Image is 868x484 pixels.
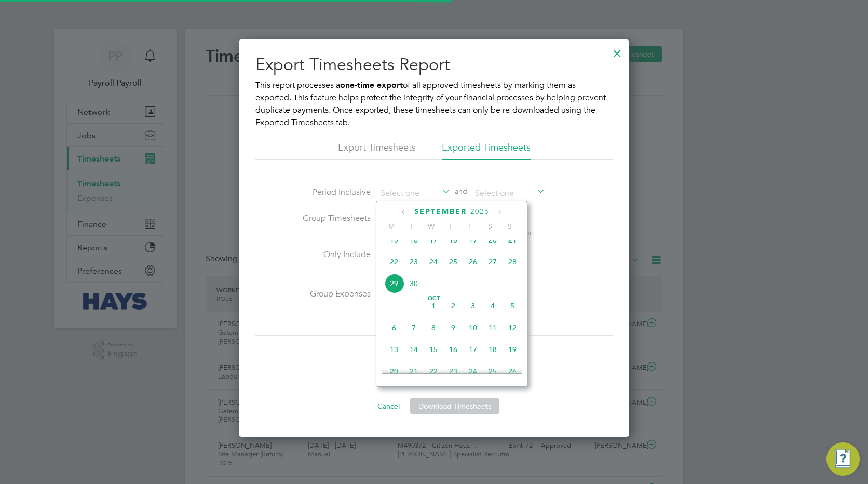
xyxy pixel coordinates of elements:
[404,318,424,338] span: 7
[483,230,503,250] span: 20
[404,252,424,272] span: 23
[424,318,443,338] span: 8
[503,296,522,316] span: 5
[382,222,401,231] span: M
[483,318,503,338] span: 11
[410,398,499,414] button: Download Timesheets
[463,252,483,272] span: 26
[443,296,463,316] span: 2
[338,141,416,160] li: Export Timesheets
[471,186,545,201] input: Select one
[293,248,371,275] label: Only Include
[401,222,421,231] span: T
[340,80,403,90] b: one-time export
[483,361,503,381] span: 25
[441,222,460,231] span: T
[483,252,503,272] span: 27
[255,361,613,373] p: Loading timesheets
[255,79,613,129] p: This report processes a of all approved timesheets by marking them as exported. This feature help...
[443,318,463,338] span: 9
[463,230,483,250] span: 19
[293,212,371,236] label: Group Timesheets
[384,252,404,272] span: 22
[384,274,404,293] span: 29
[414,207,467,216] span: September
[424,296,443,316] span: 1
[443,230,463,250] span: 18
[404,274,424,293] span: 30
[463,361,483,381] span: 24
[293,186,371,199] label: Period Inclusive
[442,141,531,160] li: Exported Timesheets
[460,222,480,231] span: F
[470,207,489,216] span: 2025
[480,222,500,231] span: S
[443,252,463,272] span: 25
[503,361,522,381] span: 26
[424,296,443,301] span: Oct
[255,54,613,76] h2: Export Timesheets Report
[826,442,860,476] button: Engage Resource Center
[503,340,522,359] span: 19
[384,361,404,381] span: 20
[463,318,483,338] span: 10
[451,186,471,201] span: and
[424,361,443,381] span: 22
[421,222,441,231] span: W
[384,318,404,338] span: 6
[369,398,408,414] button: Cancel
[404,340,424,359] span: 14
[463,296,483,316] span: 3
[384,340,404,359] span: 13
[424,252,443,272] span: 24
[384,230,404,250] span: 15
[424,340,443,359] span: 15
[483,340,503,359] span: 18
[293,288,371,315] label: Group Expenses
[424,230,443,250] span: 17
[500,222,520,231] span: S
[503,252,522,272] span: 28
[463,340,483,359] span: 17
[443,340,463,359] span: 16
[483,296,503,316] span: 4
[404,361,424,381] span: 21
[503,318,522,338] span: 12
[377,186,451,201] input: Select one
[443,361,463,381] span: 23
[404,230,424,250] span: 16
[503,230,522,250] span: 21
